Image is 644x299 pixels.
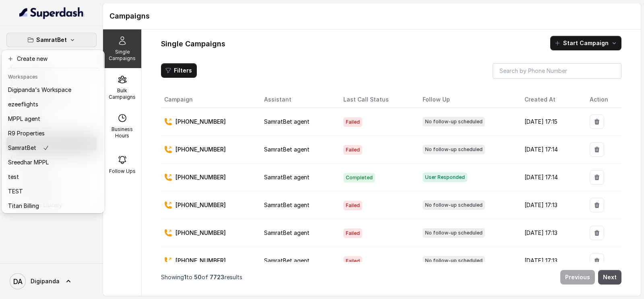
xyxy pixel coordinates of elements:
p: TEST [8,187,23,196]
p: ezeeflights [8,100,38,109]
button: SamratBet [6,33,97,47]
header: Workspaces [3,70,103,83]
p: Sreedhar MPPL [8,158,49,167]
p: Digipanda's Workspace [8,85,71,95]
p: MPPL agent [8,114,40,124]
p: SamratBet [36,35,67,45]
p: test [8,172,19,182]
p: Titan Billing [8,201,39,211]
p: SamratBet [8,143,36,153]
p: R9 Properties [8,129,45,138]
button: Create new [3,52,103,66]
div: SamratBet [2,50,105,213]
